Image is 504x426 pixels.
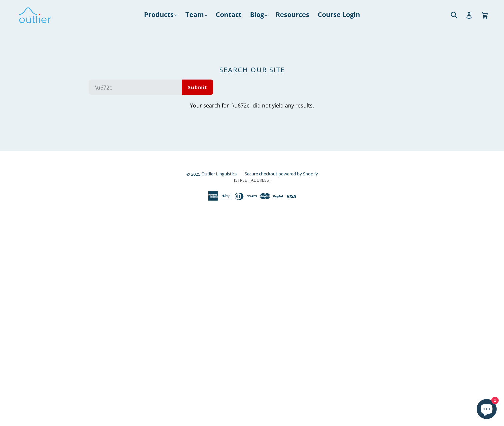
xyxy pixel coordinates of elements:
a: Products [141,9,180,21]
a: Course Login [314,9,363,21]
small: © 2025, [186,171,243,177]
img: Outlier Linguistics [18,5,52,24]
h1: Search our site [89,66,415,74]
input: Search [449,8,467,21]
a: Resources [272,9,313,21]
a: Outlier Linguistics [201,171,237,177]
inbox-online-store-chat: Shopify online store chat [475,399,499,421]
p: [STREET_ADDRESS] [70,178,434,184]
input: Search [89,80,182,95]
button: Submit [182,80,213,95]
a: Contact [212,9,245,21]
a: Team [182,9,211,21]
a: Secure checkout powered by Shopify [245,171,318,177]
a: Blog [247,9,271,21]
p: Your search for "\u672c" did not yield any results. [89,102,415,110]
